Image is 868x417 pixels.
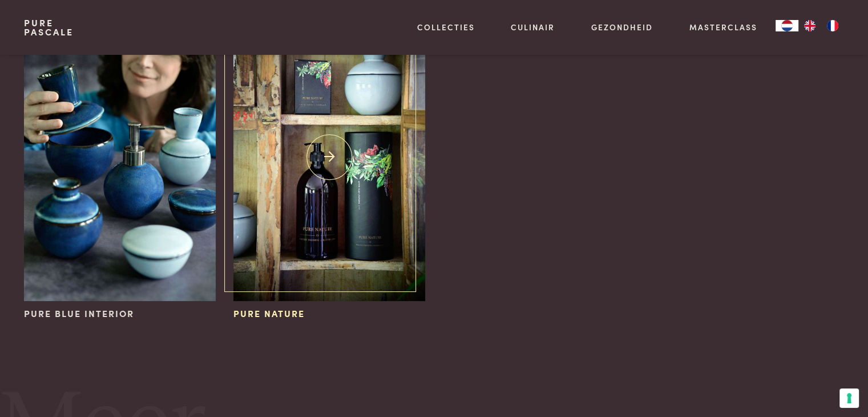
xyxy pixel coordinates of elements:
a: Gezondheid [591,21,653,33]
div: Language [776,20,798,31]
a: Pure Blue Interior Pure Blue Interior [24,14,215,320]
aside: Language selected: Nederlands [776,20,844,31]
img: Pure Nature [233,14,425,301]
a: Collecties [417,21,475,33]
a: EN [798,20,821,31]
ul: Language list [798,20,844,31]
a: Pure Nature Pure Nature [233,14,425,320]
span: Pure Nature [233,307,305,320]
button: Uw voorkeuren voor toestemming voor trackingtechnologieën [839,388,859,408]
span: Pure Blue Interior [24,307,134,320]
a: NL [776,20,798,31]
img: Pure Blue Interior [24,14,215,301]
a: Masterclass [689,21,757,33]
a: FR [821,20,844,31]
a: Culinair [511,21,555,33]
a: PurePascale [24,18,74,37]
